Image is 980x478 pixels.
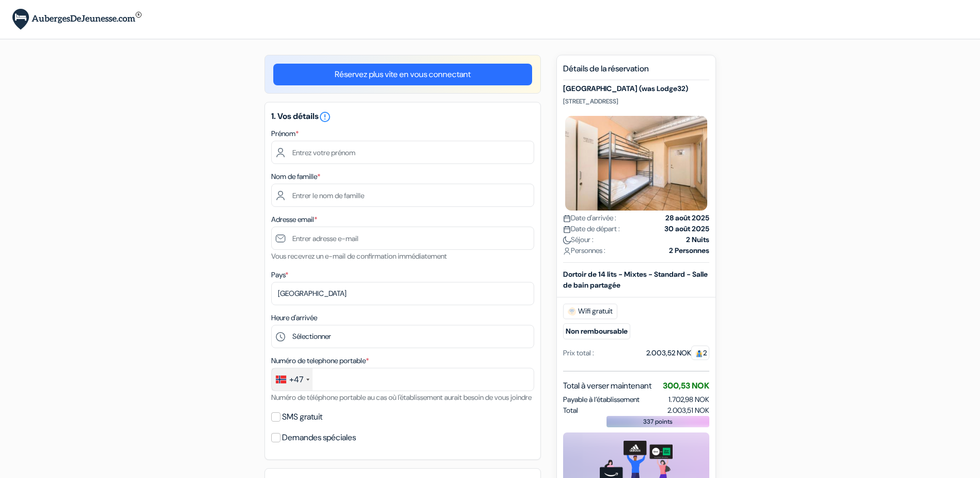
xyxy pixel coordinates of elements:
[271,312,317,323] label: Heure d'arrivée
[12,9,142,30] img: AubergesDeJeunesse.com
[271,111,534,123] h5: 1. Vos détails
[563,323,630,339] small: Non remboursable
[667,405,709,416] span: 2.003,51 NOK
[563,226,571,233] img: calendar.svg
[563,97,709,106] p: [STREET_ADDRESS]
[563,394,640,405] span: Payable à l’établissement
[282,430,356,445] label: Demandes spéciales
[663,380,709,391] span: 300,53 NOK
[271,171,320,182] label: Nom de famille
[568,307,576,316] img: free_wifi.svg
[563,213,616,223] span: Date d'arrivée :
[563,270,708,290] b: Dortoir de 14 lits - Mixtes - Standard - Salle de bain partagée
[271,393,532,402] small: Numéro de téléphone portable au cas où l'établissement aurait besoin de vous joindre
[691,346,709,360] span: 2
[319,111,331,123] i: error_outline
[271,214,317,225] label: Adresse email
[669,245,709,256] strong: 2 Personnes
[271,355,369,366] label: Numéro de telephone portable
[563,348,594,358] div: Prix total :
[271,227,534,250] input: Entrer adresse e-mail
[273,64,532,85] a: Réservez plus vite en vous connectant
[563,405,578,416] span: Total
[282,410,322,424] label: SMS gratuit
[664,223,709,234] strong: 30 août 2025
[563,84,709,93] h5: [GEOGRAPHIC_DATA] (was Lodge32)
[563,223,620,234] span: Date de départ :
[668,395,709,404] span: 1.702,98 NOK
[686,234,709,245] strong: 2 Nuits
[563,64,709,80] h5: Détails de la réservation
[563,247,571,255] img: user_icon.svg
[563,234,594,245] span: Séjour :
[563,236,571,244] img: moon.svg
[646,348,709,358] div: 2.003,52 NOK
[271,251,447,261] small: Vous recevrez un e-mail de confirmation immédiatement
[643,417,673,426] span: 337 points
[272,368,313,391] div: Norway (Norge): +47
[271,141,534,164] input: Entrez votre prénom
[563,380,651,392] span: Total à verser maintenant
[563,215,571,222] img: calendar.svg
[271,184,534,207] input: Entrer le nom de famille
[271,128,299,139] label: Prénom
[665,213,709,223] strong: 28 août 2025
[271,270,288,280] label: Pays
[563,304,617,319] span: Wifi gratuit
[289,374,303,386] div: +47
[319,111,331,122] a: error_outline
[695,350,703,357] img: guest.svg
[563,245,605,256] span: Personnes :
